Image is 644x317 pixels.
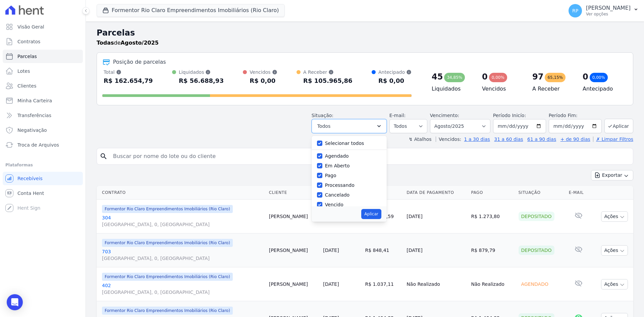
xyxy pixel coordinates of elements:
button: Ações [601,211,628,222]
a: + de 90 dias [560,137,590,142]
label: Período Fim: [549,112,602,119]
i: search [100,152,108,160]
label: Período Inicío: [493,113,526,118]
div: R$ 0,00 [250,75,277,86]
strong: Todas [97,40,114,46]
label: Situação: [312,113,333,118]
a: Parcelas [3,50,83,63]
div: Depositado [519,246,554,255]
h4: Liquidados [432,85,471,93]
span: [GEOGRAPHIC_DATA], 0, [GEOGRAPHIC_DATA] [102,255,264,262]
button: Exportar [591,170,633,180]
a: Recebíveis [3,172,83,185]
a: [DATE] [323,248,339,253]
td: R$ 879,79 [468,233,516,267]
div: Total [104,69,153,75]
div: 45 [432,71,443,82]
span: Conta Hent [17,190,44,197]
td: R$ 1.037,11 [362,267,404,301]
a: Clientes [3,79,83,93]
label: Vencido [325,202,343,207]
h4: A Receber [532,85,572,93]
th: Situação [516,186,566,200]
div: 0 [482,71,488,82]
span: Visão Geral [17,23,44,30]
h2: Parcelas [97,27,633,39]
td: R$ 1.273,80 [468,200,516,233]
button: Aplicar [361,209,381,219]
a: Lotes [3,64,83,78]
a: 31 a 60 dias [494,137,523,142]
label: Pago [325,173,336,178]
a: Negativação [3,123,83,137]
a: 304[GEOGRAPHIC_DATA], 0, [GEOGRAPHIC_DATA] [102,214,264,228]
span: Formentor Rio Claro Empreendimentos Imobiliários (Rio Claro) [102,307,233,315]
div: Vencidos [250,69,277,75]
span: Formentor Rio Claro Empreendimentos Imobiliários (Rio Claro) [102,239,233,247]
td: R$ 848,41 [362,233,404,267]
th: Data de Pagamento [404,186,468,200]
div: 97 [532,71,543,82]
div: R$ 105.965,86 [303,75,353,86]
label: E-mail: [389,113,406,118]
span: Lotes [17,68,30,74]
a: [DATE] [323,281,339,287]
div: Posição de parcelas [113,58,166,66]
span: Negativação [17,127,47,134]
button: Todos [312,119,387,133]
td: Não Realizado [468,267,516,301]
label: Cancelado [325,192,350,198]
a: 402[GEOGRAPHIC_DATA], 0, [GEOGRAPHIC_DATA] [102,282,264,296]
label: Em Aberto [325,163,350,168]
td: [DATE] [404,200,468,233]
div: Liquidados [179,69,224,75]
span: RP [572,8,578,13]
th: Pago [468,186,516,200]
label: Processando [325,182,355,188]
div: Agendado [519,279,551,289]
a: 1 a 30 dias [464,137,490,142]
a: Transferências [3,109,83,122]
a: Minha Carteira [3,94,83,107]
a: 703[GEOGRAPHIC_DATA], 0, [GEOGRAPHIC_DATA] [102,248,264,262]
div: R$ 162.654,79 [104,75,153,86]
button: Formentor Rio Claro Empreendimentos Imobiliários (Rio Claro) [97,4,285,17]
div: 0,00% [590,73,608,82]
span: Parcelas [17,53,37,60]
label: ↯ Atalhos [409,137,431,142]
td: Não Realizado [404,267,468,301]
th: E-mail [566,186,591,200]
p: de [97,39,159,47]
a: ✗ Limpar Filtros [593,137,633,142]
div: 65,15% [545,73,566,82]
a: Troca de Arquivos [3,138,83,152]
span: Todos [317,122,330,130]
div: A Receber [303,69,353,75]
span: Minha Carteira [17,97,52,104]
h4: Antecipado [583,85,622,93]
th: Contrato [97,186,266,200]
td: [PERSON_NAME] [266,200,321,233]
span: Recebíveis [17,175,43,182]
th: Cliente [266,186,321,200]
span: Formentor Rio Claro Empreendimentos Imobiliários (Rio Claro) [102,273,233,281]
label: Vencimento: [430,113,459,118]
p: Ver opções [586,11,631,17]
span: Contratos [17,38,40,45]
a: 61 a 90 dias [527,137,556,142]
label: Agendado [325,153,349,159]
div: Depositado [519,212,554,221]
button: Ações [601,245,628,256]
button: Ações [601,279,628,289]
td: [PERSON_NAME] [266,267,321,301]
h4: Vencidos [482,85,522,93]
a: Contratos [3,35,83,48]
p: [PERSON_NAME] [586,5,631,11]
button: RP [PERSON_NAME] Ver opções [563,1,644,20]
div: 34,85% [444,73,465,82]
label: Vencidos: [436,137,461,142]
label: Selecionar todos [325,141,364,146]
span: Formentor Rio Claro Empreendimentos Imobiliários (Rio Claro) [102,205,233,213]
span: [GEOGRAPHIC_DATA], 0, [GEOGRAPHIC_DATA] [102,289,264,296]
span: Troca de Arquivos [17,142,59,148]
